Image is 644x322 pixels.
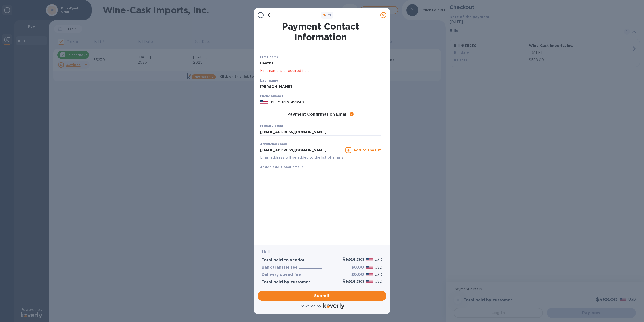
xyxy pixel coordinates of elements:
span: 3 [323,13,325,17]
h3: Total paid by customer [262,280,310,285]
b: Added additional emails [260,165,304,169]
p: USD [375,265,382,270]
b: of 3 [323,13,331,17]
h3: Payment Confirmation Email [287,112,348,117]
label: Additional email [260,143,287,146]
h1: Payment Contact Information [260,21,381,42]
img: USD [366,273,373,276]
p: USD [375,279,382,284]
h3: Total paid to vendor [262,258,305,263]
b: First name [260,55,279,59]
input: Enter additional email [260,146,343,154]
img: USD [366,258,373,261]
h2: $588.00 [342,256,364,263]
p: Email address will be added to the list of emails [260,155,343,160]
u: Add to the list [353,148,381,152]
p: Powered by [300,304,321,309]
img: USD [366,280,373,283]
p: First name is a required field [260,68,381,74]
p: USD [375,272,382,277]
p: USD [375,257,382,262]
b: 1 bill [262,249,270,254]
h3: Bank transfer fee [262,265,298,270]
input: Enter your last name [260,83,381,91]
img: USD [366,266,373,269]
button: Submit [258,291,386,301]
img: US [260,99,268,105]
b: Primary email [260,124,284,128]
img: Logo [323,303,344,309]
h2: $588.00 [342,278,364,285]
span: Submit [262,293,382,299]
p: +1 [270,100,274,105]
input: Enter your primary name [260,128,381,136]
label: Phone number [260,95,283,98]
input: Enter your first name [260,60,381,67]
h3: $0.00 [351,272,364,277]
input: Enter your phone number [282,98,381,106]
h3: Delivery speed fee [262,272,301,277]
b: Last name [260,79,278,82]
h3: $0.00 [351,265,364,270]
